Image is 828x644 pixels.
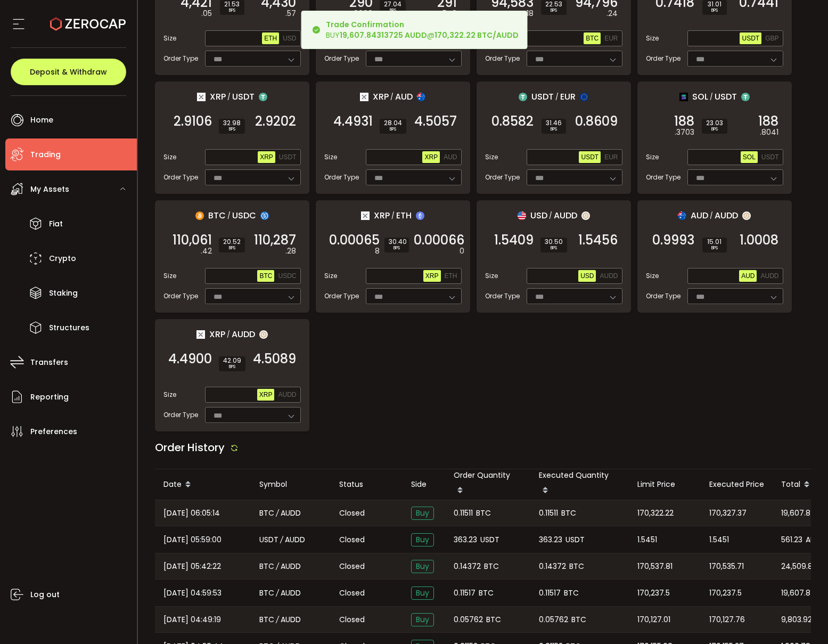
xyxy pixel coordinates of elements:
em: .57 [285,8,296,19]
span: 4.5089 [253,354,296,364]
img: usdc_portfolio.svg [260,211,269,220]
span: Order Type [324,291,359,301]
em: / [227,330,230,339]
span: BTC [208,209,226,222]
button: ETH [442,270,460,282]
span: Buy [411,560,434,573]
span: AUDD [281,560,301,573]
img: btc_portfolio.svg [195,211,204,220]
i: BPS [223,245,241,251]
button: XRP [258,151,275,163]
span: Structures [49,320,89,336]
span: 42.09 [223,357,241,364]
em: 0 [460,246,464,257]
span: Preferences [30,424,77,439]
span: ETH [396,209,412,222]
button: AUDD [276,389,298,401]
span: Size [485,152,498,162]
button: AUDD [597,270,620,282]
span: [DATE] 04:49:19 [163,614,221,626]
span: USDT [581,153,599,161]
span: 188 [758,116,778,127]
span: Order Type [485,54,520,63]
span: Order Type [646,291,681,301]
span: 32.98 [223,120,241,126]
span: 0.05762 [454,614,483,626]
em: / [391,211,395,221]
em: / [276,614,279,626]
div: Date [155,476,251,494]
button: USDT [277,151,299,163]
span: USDT [761,153,779,161]
span: 15.01 [707,239,723,245]
span: AUDD [281,614,301,626]
span: 31.46 [546,120,562,126]
em: / [276,560,279,573]
span: My Assets [30,182,69,197]
button: BTC [257,270,274,282]
span: 22.53 [545,1,562,7]
em: .05 [201,8,212,19]
span: BTC [561,507,576,519]
span: BTC [586,35,599,42]
button: XRP [422,151,440,163]
span: SOL [743,153,756,161]
span: 30.50 [545,239,563,245]
span: Crypto [49,251,76,266]
span: USDC [278,272,296,280]
span: Staking [49,286,78,301]
span: 0.11517 [454,587,476,599]
span: Size [163,271,176,281]
span: Log out [30,587,60,602]
span: [DATE] 05:59:00 [163,534,222,546]
span: 27.04 [384,1,401,7]
span: AUDD [760,272,778,280]
i: BPS [706,126,723,133]
button: USDT [579,151,601,163]
span: BTC [259,560,274,573]
span: 23.03 [706,120,723,126]
span: AUDD [281,507,301,519]
span: Closed [339,614,365,625]
img: zuPXiwguUFiBOIQyqLOiXsnnNitlx7q4LCwEbLHADjIpTka+Lip0HH8D0VTrd02z+wEAAAAASUVORK5CYII= [742,211,751,220]
span: USD [530,209,547,222]
button: EUR [602,32,620,44]
span: BTC [479,587,494,599]
span: Transfers [30,355,68,370]
i: BPS [545,245,563,251]
button: AUD [739,270,757,282]
button: USD [578,270,596,282]
button: AUDD [758,270,781,282]
span: 0.00066 [414,235,464,246]
i: BPS [384,126,402,133]
div: Chat Widget [701,529,828,644]
span: [DATE] 04:59:53 [163,587,222,599]
em: .8041 [760,127,778,138]
span: 4.5057 [414,116,457,127]
em: / [227,211,231,221]
span: 170,237.5 [637,587,670,599]
img: usdt_portfolio.svg [519,93,527,101]
span: 4.4900 [168,354,212,364]
span: AUDD [232,328,255,341]
i: BPS [224,7,240,14]
button: SOL [741,151,758,163]
span: ETH [445,272,457,280]
em: .6689 [352,8,373,19]
span: XRP [374,209,390,222]
img: aud_portfolio.svg [417,93,425,101]
span: Order Type [163,410,198,420]
img: eur_portfolio.svg [580,93,588,101]
span: USDT [565,534,585,546]
button: USDT [759,151,781,163]
b: 170,322.22 BTC/AUDD [435,30,519,40]
span: Order Type [163,54,198,63]
span: Buy [411,586,434,600]
span: Closed [339,561,365,572]
span: USDT [279,153,297,161]
span: EUR [604,153,618,161]
span: 0.11511 [454,507,473,519]
button: AUD [441,151,459,163]
span: Size [646,34,659,43]
span: 363.23 [454,534,477,546]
